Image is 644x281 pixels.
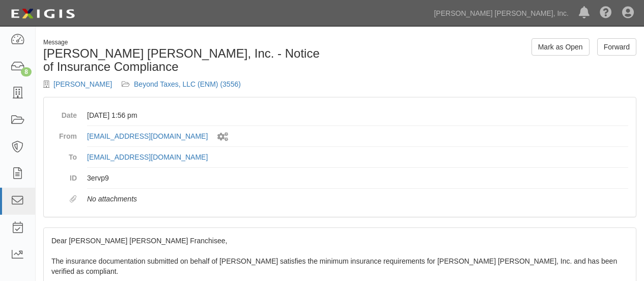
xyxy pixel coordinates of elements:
i: Help Center - Complianz [600,7,612,19]
i: Attachments [70,196,77,203]
h1: [PERSON_NAME] [PERSON_NAME], Inc. - Notice of Insurance Compliance [43,47,332,74]
dt: ID [51,168,77,183]
div: 8 [21,67,32,76]
dt: From [51,126,77,141]
a: [PERSON_NAME] [PERSON_NAME], Inc. [429,3,574,23]
dt: Date [51,105,77,120]
i: Sent by system workflow [217,133,228,141]
a: Beyond Taxes, LLC (ENM) (3556) [134,80,241,88]
a: Forward [597,38,636,56]
img: logo-5460c22ac91f19d4615b14bd174203de0afe785f0fc80cf4dbbc73dc1793850b.png [8,5,78,23]
a: [EMAIL_ADDRESS][DOMAIN_NAME] [87,153,208,161]
dd: [DATE] 1:56 pm [87,105,628,126]
a: Mark as Open [531,38,590,56]
dd: 3ervp9 [87,168,628,189]
div: Message [43,38,332,47]
dt: To [51,147,77,162]
em: No attachments [87,195,137,203]
a: [PERSON_NAME] [53,80,112,88]
a: [EMAIL_ADDRESS][DOMAIN_NAME] [87,132,208,140]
